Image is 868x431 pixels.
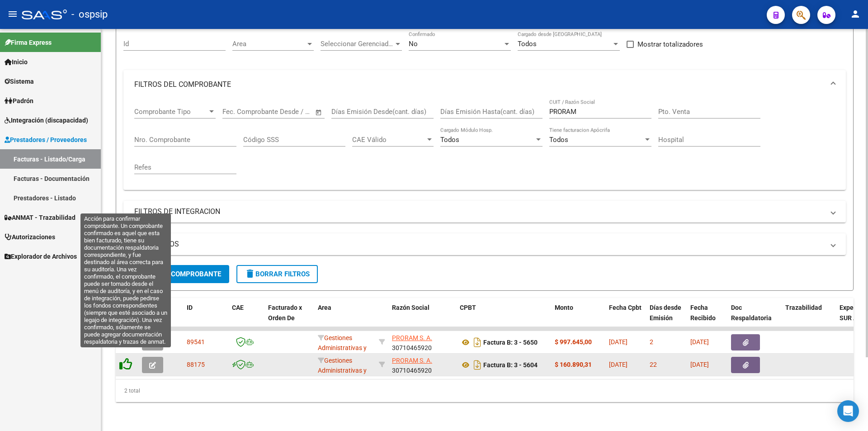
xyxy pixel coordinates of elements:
[5,135,87,145] span: Prestadores / Proveedores
[555,338,592,346] strong: $ 997.645,00
[392,334,432,341] span: PRORAM S. A.
[134,239,824,249] mat-panel-title: MAS FILTROS
[392,357,432,364] span: PRORAM S. A.
[5,251,77,261] span: Explorador de Archivos
[650,361,657,368] span: 22
[690,304,716,322] span: Fecha Recibido
[123,70,846,99] mat-expansion-panel-header: FILTROS DEL COMPROBANTE
[690,361,709,368] span: [DATE]
[646,298,687,338] datatable-header-cell: Días desde Emisión
[228,298,264,338] datatable-header-cell: CAE
[236,265,318,283] button: Borrar Filtros
[456,298,551,338] datatable-header-cell: CPBT
[440,136,459,144] span: Todos
[134,80,824,90] mat-panel-title: FILTROS DEL COMPROBANTE
[555,304,573,311] span: Monto
[268,304,302,322] span: Facturado x Orden De
[183,298,228,338] datatable-header-cell: ID
[123,99,846,190] div: FILTROS DEL COMPROBANTE
[837,400,859,422] div: Open Intercom Messenger
[483,361,538,369] strong: Factura B: 3 - 5604
[609,304,642,311] span: Fecha Cpbt
[5,96,33,106] span: Padrón
[650,304,681,322] span: Días desde Emisión
[123,265,229,283] button: Buscar Comprobante
[321,40,394,48] span: Seleccionar Gerenciador
[518,40,537,48] span: Todos
[392,355,453,374] div: 30710465920
[609,338,627,346] span: [DATE]
[5,57,28,67] span: Inicio
[5,213,75,223] span: ANMAT - Trazabilidad
[388,298,456,338] datatable-header-cell: Razón Social
[352,136,425,144] span: CAE Válido
[245,268,255,279] mat-icon: delete
[5,38,52,47] span: Firma Express
[609,361,627,368] span: [DATE]
[409,40,418,48] span: No
[727,298,782,338] datatable-header-cell: Doc Respaldatoria
[687,298,727,338] datatable-header-cell: Fecha Recibido
[318,357,367,385] span: Gestiones Administrativas y Otros
[850,9,861,19] mat-icon: person
[782,298,836,338] datatable-header-cell: Trazabilidad
[7,9,18,19] mat-icon: menu
[637,39,703,50] span: Mostrar totalizadores
[690,338,709,346] span: [DATE]
[187,304,193,311] span: ID
[232,304,244,311] span: CAE
[314,298,375,338] datatable-header-cell: Area
[132,268,142,279] mat-icon: search
[785,304,822,311] span: Trazabilidad
[222,108,259,116] input: Fecha inicio
[132,270,221,278] span: Buscar Comprobante
[116,379,854,402] div: 2 total
[123,233,846,255] mat-expansion-panel-header: MAS FILTROS
[731,304,772,322] span: Doc Respaldatoria
[392,304,429,311] span: Razón Social
[5,76,34,86] span: Sistema
[650,338,653,346] span: 2
[245,270,310,278] span: Borrar Filtros
[472,358,483,372] i: Descargar documento
[605,298,646,338] datatable-header-cell: Fecha Cpbt
[187,338,205,346] span: 89541
[134,108,208,116] span: Comprobante Tipo
[187,361,205,368] span: 88175
[551,298,605,338] datatable-header-cell: Monto
[392,333,453,352] div: 30710465920
[460,304,476,311] span: CPBT
[314,107,324,118] button: Open calendar
[123,201,846,223] mat-expansion-panel-header: FILTROS DE INTEGRACION
[264,298,314,338] datatable-header-cell: Facturado x Orden De
[483,339,538,346] strong: Factura B: 3 - 5650
[318,304,331,311] span: Area
[134,207,824,217] mat-panel-title: FILTROS DE INTEGRACION
[71,5,108,24] span: - ospsip
[549,136,568,144] span: Todos
[232,40,306,48] span: Area
[267,108,311,116] input: Fecha fin
[555,361,592,368] strong: $ 160.890,31
[5,232,55,242] span: Autorizaciones
[472,335,483,350] i: Descargar documento
[5,115,88,125] span: Integración (discapacidad)
[318,334,367,362] span: Gestiones Administrativas y Otros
